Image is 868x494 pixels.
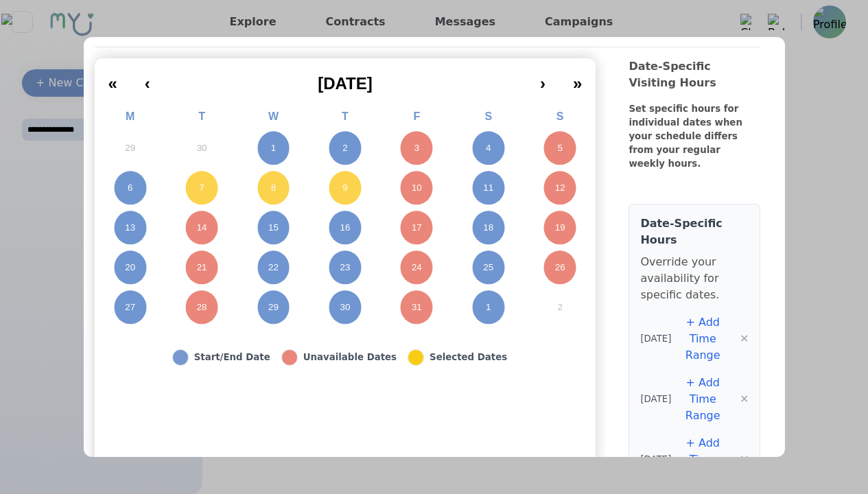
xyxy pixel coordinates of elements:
[126,110,134,122] abbr: Monday
[237,248,309,287] button: October 22, 2025
[486,142,491,154] abbr: October 4, 2025
[412,301,422,314] abbr: October 31, 2025
[340,222,351,234] abbr: October 16, 2025
[740,391,749,408] button: ✕
[197,261,207,274] abbr: October 21, 2025
[197,142,207,154] abbr: September 30, 2025
[629,58,760,102] div: Date-Specific Visiting Hours
[430,351,507,364] div: Selected Dates
[198,110,205,122] abbr: Tuesday
[268,301,279,314] abbr: October 29, 2025
[268,261,279,274] abbr: October 22, 2025
[671,314,734,364] button: + Add Time Range
[381,168,452,208] button: October 10, 2025
[412,182,422,194] abbr: October 10, 2025
[125,261,135,274] abbr: October 20, 2025
[381,128,452,168] button: October 3, 2025
[197,301,207,314] abbr: October 28, 2025
[268,222,279,234] abbr: October 15, 2025
[95,287,166,327] button: October 27, 2025
[381,208,452,248] button: October 17, 2025
[412,261,422,274] abbr: October 24, 2025
[271,142,276,154] abbr: October 1, 2025
[340,261,351,274] abbr: October 23, 2025
[453,128,524,168] button: October 4, 2025
[484,110,492,122] abbr: Saturday
[237,168,309,208] button: October 8, 2025
[309,128,381,168] button: October 2, 2025
[640,332,671,346] span: [DATE]
[342,110,349,122] abbr: Thursday
[453,287,524,327] button: November 1, 2025
[740,331,749,347] button: ✕
[414,142,419,154] abbr: October 3, 2025
[526,64,559,94] button: ›
[483,182,493,194] abbr: October 11, 2025
[381,248,452,287] button: October 24, 2025
[453,248,524,287] button: October 25, 2025
[95,248,166,287] button: October 20, 2025
[412,222,422,234] abbr: October 17, 2025
[125,301,135,314] abbr: October 27, 2025
[555,261,565,274] abbr: October 26, 2025
[340,301,351,314] abbr: October 30, 2025
[555,222,565,234] abbr: October 19, 2025
[237,208,309,248] button: October 15, 2025
[342,142,347,154] abbr: October 2, 2025
[237,287,309,327] button: October 29, 2025
[166,248,237,287] button: October 21, 2025
[95,168,166,208] button: October 6, 2025
[95,64,131,94] button: «
[166,168,237,208] button: October 7, 2025
[131,64,164,94] button: ‹
[128,182,132,194] abbr: October 6, 2025
[640,254,749,303] p: Override your availability for specific dates.
[197,222,207,234] abbr: October 14, 2025
[95,128,166,168] button: September 29, 2025
[309,287,381,327] button: October 30, 2025
[342,182,347,194] abbr: October 9, 2025
[271,182,276,194] abbr: October 8, 2025
[556,110,564,122] abbr: Sunday
[413,110,420,122] abbr: Friday
[166,208,237,248] button: October 14, 2025
[268,110,279,122] abbr: Wednesday
[559,64,596,94] button: »
[524,128,596,168] button: October 5, 2025
[524,208,596,248] button: October 19, 2025
[629,102,747,187] div: Set specific hours for individual dates when your schedule differs from your regular weekly hours.
[524,168,596,208] button: October 12, 2025
[671,435,734,484] button: + Add Time Range
[166,287,237,327] button: October 28, 2025
[125,222,135,234] abbr: October 13, 2025
[453,168,524,208] button: October 11, 2025
[125,142,135,154] abbr: September 29, 2025
[194,351,270,364] div: Start/End Date
[318,74,373,93] span: [DATE]
[237,128,309,168] button: October 1, 2025
[671,375,734,424] button: + Add Time Range
[640,215,749,248] h4: Date-Specific Hours
[557,301,562,314] abbr: November 2, 2025
[524,287,596,327] button: November 2, 2025
[309,168,381,208] button: October 9, 2025
[555,182,565,194] abbr: October 12, 2025
[199,182,204,194] abbr: October 7, 2025
[483,261,493,274] abbr: October 25, 2025
[303,351,397,364] div: Unavailable Dates
[95,208,166,248] button: October 13, 2025
[166,128,237,168] button: September 30, 2025
[524,248,596,287] button: October 26, 2025
[640,453,671,467] span: [DATE]
[486,301,491,314] abbr: November 1, 2025
[164,64,526,94] button: [DATE]
[453,208,524,248] button: October 18, 2025
[640,392,671,406] span: [DATE]
[309,248,381,287] button: October 23, 2025
[483,222,493,234] abbr: October 18, 2025
[557,142,562,154] abbr: October 5, 2025
[740,451,749,468] button: ✕
[309,208,381,248] button: October 16, 2025
[381,287,452,327] button: October 31, 2025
